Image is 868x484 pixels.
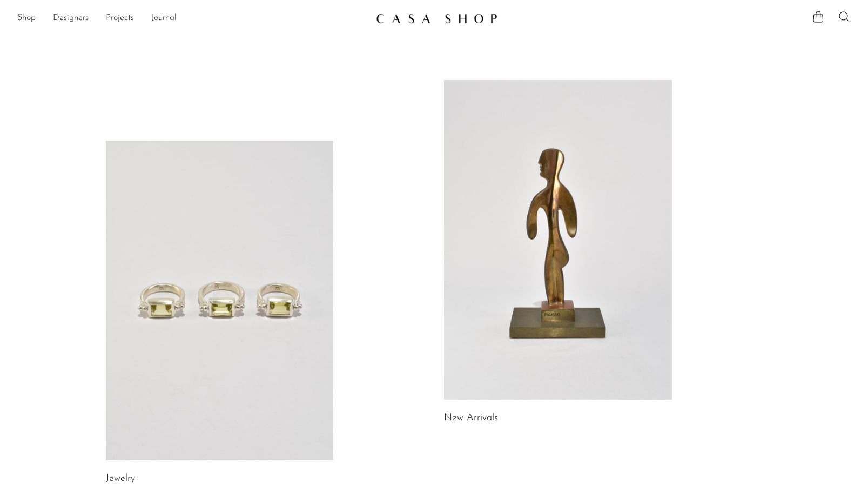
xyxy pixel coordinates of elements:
[17,11,36,25] a: Shop
[17,9,367,28] nav: Desktop navigation
[151,11,177,25] a: Journal
[53,11,89,25] a: Designers
[106,11,134,25] a: Projects
[17,9,367,28] ul: NEW HEADER MENU
[444,413,498,423] a: New Arrivals
[106,474,135,483] a: Jewelry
